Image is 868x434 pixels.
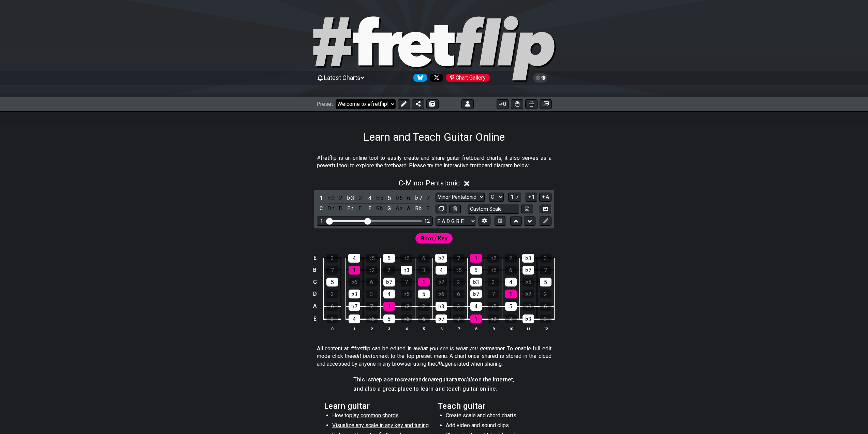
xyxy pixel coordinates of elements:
div: 4 [348,254,360,263]
div: 5 [470,266,482,275]
div: ♭3 [349,290,360,298]
button: Store user defined scale [521,205,533,214]
div: ♭6 [488,266,499,275]
button: Toggle horizontal chord view [495,216,506,226]
div: toggle scale degree [414,193,423,202]
th: 2 [363,325,380,332]
select: Scale [436,193,485,202]
td: E [311,312,319,325]
div: ♭5 [366,254,378,263]
div: ♭7 [470,290,482,298]
span: Toggle light / dark theme [536,75,544,81]
div: ♭6 [401,314,412,323]
div: toggle pitch class [346,204,355,213]
div: ♭3 [522,254,534,263]
th: 11 [519,325,537,332]
a: Follow #fretflip at Bluesky [411,74,427,82]
div: 1 [418,278,430,286]
div: 2 [418,302,430,311]
em: create [400,376,415,383]
button: Edit Tuning [479,216,490,226]
em: edit button [352,353,379,359]
div: ♭3 [523,314,534,323]
li: How to [332,412,429,421]
div: toggle pitch class [395,204,403,213]
div: 4 [383,290,395,298]
p: All content at #fretflip can be edited in a manner. To enable full edit mode click the next to th... [317,345,551,368]
button: First click edit preset to enable marker editing [540,216,551,226]
button: Share Preset [412,99,424,109]
div: 1 [505,290,517,298]
div: 4 [436,266,447,275]
div: toggle scale degree [404,193,413,202]
div: ♭6 [349,278,360,286]
div: ♭2 [401,302,412,311]
div: 1 [320,218,323,224]
div: 2 [540,290,551,298]
span: 1..7 [511,194,519,200]
div: 4 [505,278,517,286]
div: 12 [424,218,430,224]
th: 12 [537,325,554,332]
div: 1 [470,314,482,323]
th: 7 [450,325,467,332]
div: 3 [326,254,338,263]
th: 10 [502,325,519,332]
div: 6 [418,254,430,263]
div: 6 [366,278,378,286]
select: Tuning [436,216,476,226]
div: 7 [453,314,465,323]
div: toggle scale degree [346,193,355,202]
button: Create image [540,99,552,109]
div: toggle scale degree [326,193,335,202]
div: toggle scale degree [375,193,384,202]
span: Visualize any scale in any key and tuning [332,422,429,429]
button: 1 [526,193,537,202]
th: 4 [398,325,415,332]
div: 2 [505,254,517,263]
h2: Teach guitar [438,402,544,410]
th: 3 [380,325,398,332]
div: 3 [418,266,430,275]
span: Preset [317,101,333,107]
span: Latest Charts [324,74,361,81]
button: Delete [449,205,461,214]
th: 0 [324,325,341,332]
p: #fretflip is an online tool to easily create and share guitar fretboard charts, it also serves as... [317,154,551,170]
div: ♭5 [488,302,499,311]
td: B [311,264,319,276]
div: ♭3 [470,278,482,286]
th: 8 [467,325,485,332]
button: 0 [497,99,509,109]
button: Edit Preset [398,99,410,109]
div: ♭5 [401,290,412,298]
div: 7 [326,266,338,275]
div: toggle pitch class [404,204,413,213]
em: URL [435,361,445,367]
div: ♭6 [400,254,412,263]
td: D [311,288,319,300]
td: E [311,252,319,264]
div: toggle scale degree [356,193,365,202]
a: #fretflip at Pinterest [443,74,490,82]
td: G [311,276,319,288]
div: 6 [540,302,551,311]
h2: Learn guitar [324,402,431,410]
button: Create Image [540,205,551,214]
a: Follow #fretflip at X [427,74,443,82]
div: toggle scale degree [365,193,374,202]
div: toggle scale degree [317,193,326,202]
div: 7 [453,254,465,263]
div: toggle pitch class [365,204,374,213]
div: 3 [540,254,551,263]
div: 5 [505,302,517,311]
div: 7 [366,302,378,311]
select: Tonic/Root [489,193,504,202]
li: Create scale and chord charts [446,412,543,421]
button: Save As (makes a copy) [426,99,439,109]
div: ♭5 [523,278,534,286]
div: 5 [383,314,395,323]
div: 6 [453,290,465,298]
div: toggle pitch class [424,204,432,213]
em: share [425,376,439,383]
